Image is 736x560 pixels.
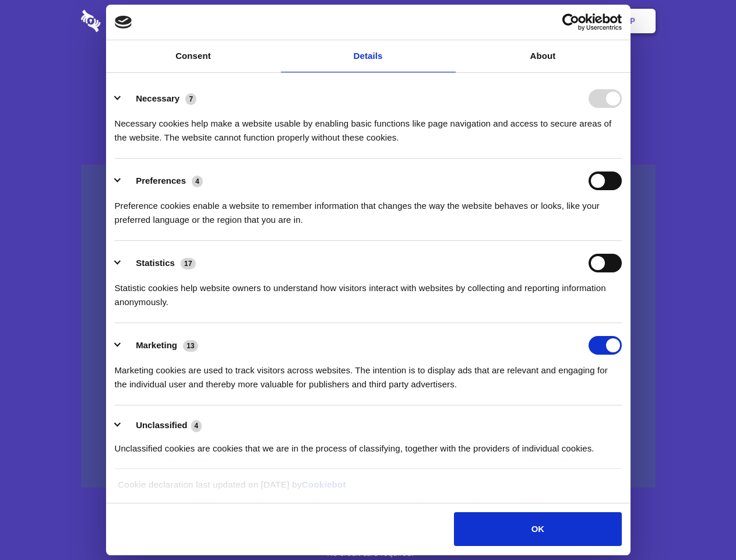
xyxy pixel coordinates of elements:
span: 17 [181,258,196,269]
div: Preference cookies enable a website to remember information that changes the way the website beha... [115,190,622,227]
div: Statistic cookies help website owners to understand how visitors interact with websites by collec... [115,272,622,309]
a: Wistia video thumbnail [81,164,656,488]
label: Necessary [136,93,179,103]
button: Statistics (17) [115,254,203,272]
button: Unclassified (4) [115,418,209,433]
a: Pricing [342,3,393,39]
a: Consent [106,40,281,72]
div: Necessary cookies help make a website usable by enabling basic functions like page navigation and... [115,108,622,145]
div: Cookie declaration last updated on [DATE] by [109,478,627,501]
div: Marketing cookies are used to track visitors across websites. The intention is to display ads tha... [115,355,622,391]
div: Unclassified cookies are cookies that we are in the process of classifying, together with the pro... [115,433,622,456]
iframe: Drift Widget Chat Controller [678,502,722,546]
a: Login [529,3,579,39]
img: logo-wordmark-white-trans-d4663122ce5f474addd5e946df7df03e33cb6a1c49d2221995e7729f52c070b2.svg [81,10,181,32]
a: About [456,40,631,72]
button: Necessary (7) [115,89,204,108]
span: 4 [191,420,202,432]
button: OK [454,512,621,546]
label: Marketing [136,340,177,350]
label: Preferences [136,176,186,185]
h1: Eliminate Slack Data Loss. [81,52,656,94]
label: Statistics [136,258,175,268]
img: logo [115,16,132,29]
span: 7 [185,93,196,105]
a: Contact [473,3,526,39]
button: Marketing (13) [115,336,206,355]
span: 4 [192,176,203,187]
a: Usercentrics Cookiebot - opens in a new window [520,13,622,31]
a: Details [281,40,456,72]
h4: Auto-redaction of sensitive data, encrypted data sharing and self-destructing private chats. Shar... [81,106,656,145]
a: Cookiebot [302,480,346,489]
span: 13 [183,340,198,352]
button: Preferences (4) [115,171,210,190]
